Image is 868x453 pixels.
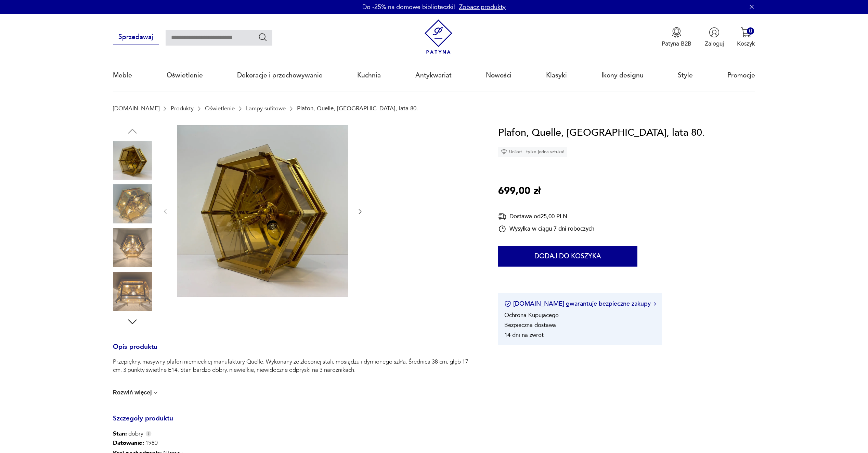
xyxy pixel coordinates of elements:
p: Plafon, Quelle, [GEOGRAPHIC_DATA], lata 80. [297,105,418,112]
div: Wysyłka w ciągu 7 dni roboczych [498,225,594,233]
img: Ikonka użytkownika [709,27,720,38]
h1: Plafon, Quelle, [GEOGRAPHIC_DATA], lata 80. [498,125,705,141]
span: dobry [113,430,143,438]
h3: Opis produktu [113,344,479,358]
a: Klasyki [546,60,567,91]
li: 14 dni na zwrot [504,331,544,339]
img: Ikona koszyka [741,27,751,38]
a: Ikony designu [601,60,644,91]
a: Meble [113,60,132,91]
img: Zdjęcie produktu Plafon, Quelle, Niemcy, lata 80. [113,228,152,267]
a: Lampy sufitowe [246,105,286,112]
img: Info icon [145,431,152,437]
img: Ikona strzałki w prawo [654,302,656,306]
a: [DOMAIN_NAME] [113,105,159,112]
a: Style [678,60,693,91]
button: Szukaj [258,32,268,42]
img: Ikona dostawy [498,212,506,221]
button: Sprzedawaj [113,30,159,45]
a: Dekoracje i przechowywanie [237,60,323,91]
img: Zdjęcie produktu Plafon, Quelle, Niemcy, lata 80. [113,272,152,311]
h3: Szczegóły produktu [113,416,479,430]
img: Zdjęcie produktu Plafon, Quelle, Niemcy, lata 80. [177,125,348,297]
img: Patyna - sklep z meblami i dekoracjami vintage [421,20,456,54]
button: Rozwiń więcej [113,389,159,396]
button: [DOMAIN_NAME] gwarantuje bezpieczne zakupy [504,299,656,308]
b: Stan: [113,430,127,438]
a: Sprzedawaj [113,35,159,40]
button: Zaloguj [705,27,724,48]
a: Oświetlenie [205,105,235,112]
button: 0Koszyk [737,27,755,48]
a: Kuchnia [357,60,381,91]
img: Ikona diamentu [501,149,507,155]
p: Przepiękny, masywny plafon niemieckiej manufaktury Quelle. Wykonany ze złoconej stali, mosiądzu i... [113,358,479,374]
a: Produkty [171,105,194,112]
a: Nowości [486,60,511,91]
div: Dostawa od 25,00 PLN [498,212,594,221]
p: 1980 [113,438,195,448]
img: chevron down [152,389,159,396]
p: Do -25% na domowe biblioteczki! [362,3,455,11]
p: Patyna B2B [662,40,691,48]
img: Zdjęcie produktu Plafon, Quelle, Niemcy, lata 80. [113,184,152,223]
img: Zdjęcie produktu Plafon, Quelle, Niemcy, lata 80. [113,141,152,180]
img: Ikona medalu [671,27,682,38]
button: Dodaj do koszyka [498,246,637,267]
li: Ochrona Kupującego [504,311,559,319]
b: Datowanie : [113,439,144,447]
a: Ikona medaluPatyna B2B [662,27,691,48]
a: Antykwariat [415,60,452,91]
p: 699,00 zł [498,183,541,199]
p: Koszyk [737,40,755,48]
a: Zobacz produkty [459,3,506,11]
img: Ikona certyfikatu [504,301,511,307]
button: Patyna B2B [662,27,691,48]
div: Unikat - tylko jedna sztuka! [498,147,567,157]
div: 0 [747,27,754,35]
li: Bezpieczna dostawa [504,321,556,329]
p: Zaloguj [705,40,724,48]
a: Promocje [727,60,755,91]
a: Oświetlenie [167,60,203,91]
